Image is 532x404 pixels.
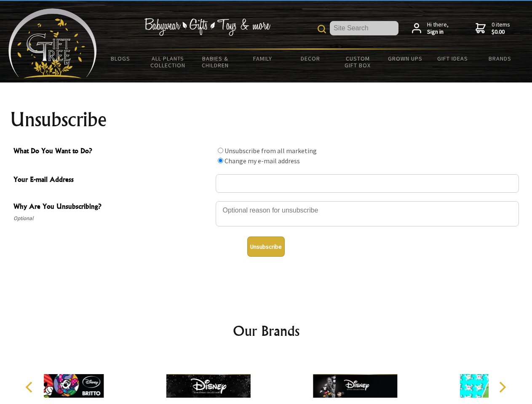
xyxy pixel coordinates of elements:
[318,25,326,33] img: product search
[286,50,334,67] a: Decor
[330,21,398,35] input: Site Search
[144,18,270,36] img: Babywear - Gifts - Toys & more
[381,50,429,67] a: Grown Ups
[13,174,211,186] span: Your E-mail Address
[218,158,223,163] input: What Do You Want to Do?
[8,8,97,78] img: Babyware - Gifts - Toys and more...
[492,28,510,36] strong: $0.00
[13,201,211,213] span: Why Are You Unsubscribing?
[412,21,449,36] a: Hi there,Sign in
[493,378,511,396] button: Next
[218,148,223,153] input: What Do You Want to Do?
[476,50,524,67] a: Brands
[225,146,317,155] label: Unsubscribe from all marketing
[13,213,211,223] span: Optional
[476,21,510,36] a: 0 items$0.00
[21,378,40,396] button: Previous
[10,109,522,130] h1: Unsubscribe
[13,146,211,158] span: What Do You Want to Do?
[427,28,449,36] strong: Sign in
[97,50,144,67] a: BLOGS
[429,50,476,67] a: Gift Ideas
[492,21,510,36] span: 0 items
[427,21,449,36] span: Hi there,
[144,50,192,74] a: All Plants Collection
[17,321,516,341] h2: Our Brands
[247,237,285,257] button: Unsubscribe
[334,50,382,74] a: Custom Gift Box
[192,50,239,74] a: Babies & Children
[216,174,519,193] input: Your E-mail Address
[216,201,519,226] textarea: Why Are You Unsubscribing?
[239,50,287,67] a: Family
[225,157,300,165] label: Change my e-mail address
